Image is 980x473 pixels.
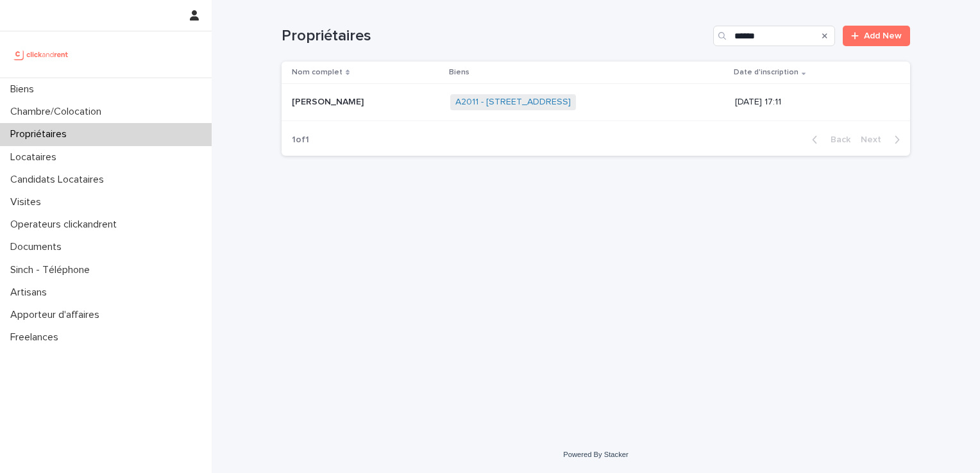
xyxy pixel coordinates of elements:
button: Next [856,134,910,145]
p: Artisans [5,286,57,299]
p: Propriétaires [5,128,77,140]
a: Powered By Stacker [563,451,628,458]
span: Add New [864,31,902,40]
p: Documents [5,241,72,253]
a: A2011 - [STREET_ADDRESS] [455,97,571,108]
p: Date d'inscription [734,65,798,79]
button: Back [802,134,856,145]
span: Next [861,135,889,144]
tr: [PERSON_NAME][PERSON_NAME] A2011 - [STREET_ADDRESS] [DATE] 17:11 [282,84,910,121]
a: Add New [843,26,910,46]
img: UCB0brd3T0yccxBKYDjQ [10,42,72,67]
input: Search [713,26,835,46]
p: Candidats Locataires [5,174,114,186]
p: Chambre/Colocation [5,106,112,118]
p: Sinch - Téléphone [5,264,100,276]
p: [PERSON_NAME] [292,94,366,108]
p: 1 of 1 [282,124,319,156]
p: Operateurs clickandrent [5,219,127,231]
p: Nom complet [292,65,342,79]
p: [DATE] 17:11 [735,97,890,108]
p: Locataires [5,151,67,163]
p: Apporteur d'affaires [5,309,110,321]
p: Biens [449,65,469,79]
span: Back [823,135,850,144]
p: Freelances [5,331,69,344]
p: Biens [5,83,44,95]
h1: Propriétaires [282,27,708,46]
p: Visites [5,196,51,208]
